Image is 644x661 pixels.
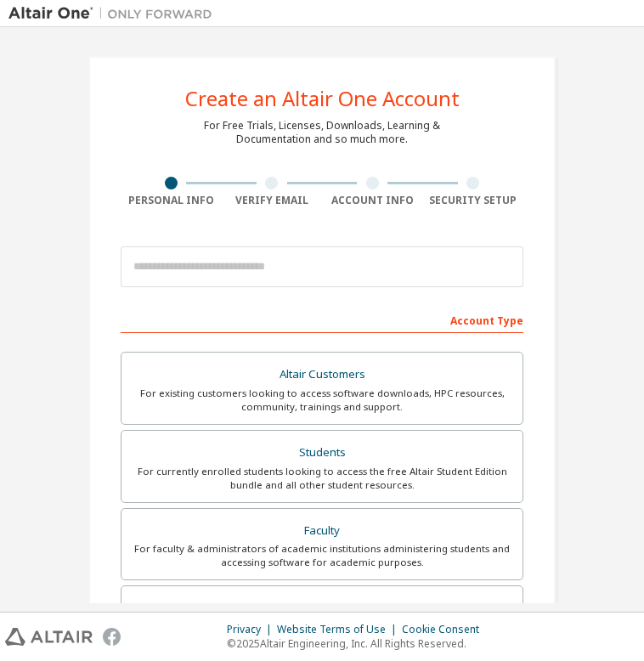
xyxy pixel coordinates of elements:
img: altair_logo.svg [5,628,93,646]
div: Everyone else [132,596,512,620]
div: Account Type [121,306,523,333]
div: Security Setup [423,194,524,207]
div: Personal Info [121,194,222,207]
div: For Free Trials, Licenses, Downloads, Learning & Documentation and so much more. [204,119,440,146]
div: Faculty [132,519,512,543]
div: For currently enrolled students looking to access the free Altair Student Edition bundle and all ... [132,465,512,492]
img: Altair One [8,5,221,22]
div: Privacy [227,623,277,636]
div: Website Terms of Use [277,623,402,636]
div: Students [132,441,512,465]
div: Create an Altair One Account [185,88,460,109]
div: For existing customers looking to access software downloads, HPC resources, community, trainings ... [132,387,512,414]
div: Verify Email [222,194,323,207]
img: facebook.svg [103,628,121,646]
div: Account Info [322,194,423,207]
div: Altair Customers [132,363,512,387]
div: For faculty & administrators of academic institutions administering students and accessing softwa... [132,542,512,569]
p: © 2025 Altair Engineering, Inc. All Rights Reserved. [227,636,489,651]
div: Cookie Consent [402,623,489,636]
